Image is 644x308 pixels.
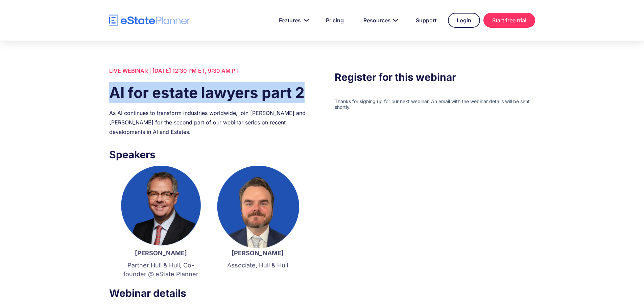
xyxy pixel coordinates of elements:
[318,14,352,27] a: Pricing
[335,69,535,85] h3: Register for this webinar
[483,13,535,28] a: Start free trial
[109,15,190,26] a: home
[355,14,404,27] a: Resources
[335,98,535,110] iframe: Form 0
[408,14,445,27] a: Support
[109,108,309,137] div: As AI continues to transform industries worldwide, join [PERSON_NAME] and [PERSON_NAME] for the s...
[109,82,309,103] h1: AI for estate lawyers part 2
[119,261,202,279] p: Partner Hull & Hull, Co-founder @ eState Planner
[232,250,284,257] strong: [PERSON_NAME]
[216,261,299,270] p: Associate, Hull & Hull
[135,250,187,257] strong: [PERSON_NAME]
[109,66,309,75] div: LIVE WEBINAR | [DATE] 12:30 PM ET, 9:30 AM PT
[109,147,309,162] h3: Speakers
[109,285,309,301] h3: Webinar details
[448,13,480,28] a: Login
[271,14,314,27] a: Features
